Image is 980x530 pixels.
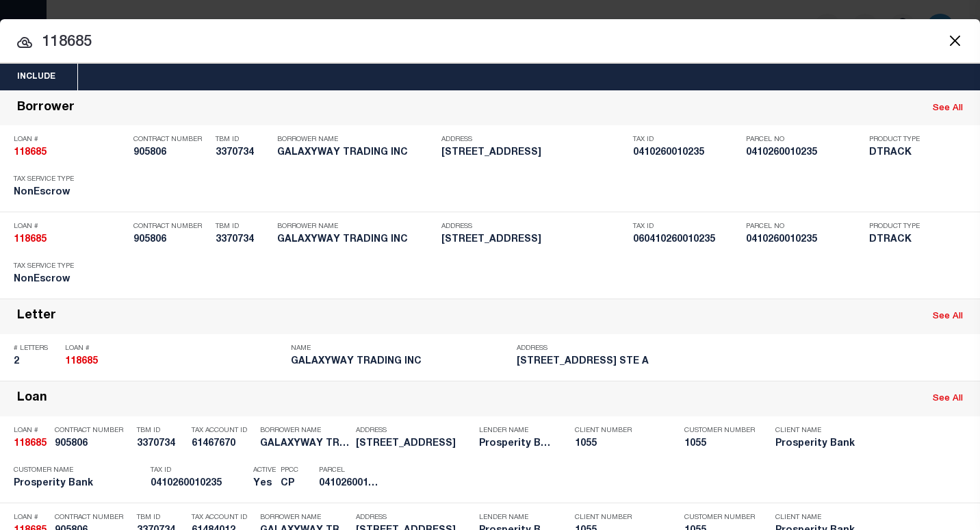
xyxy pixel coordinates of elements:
[479,427,554,435] p: Lender Name
[356,514,472,522] p: Address
[291,356,510,368] h5: GALAXYWAY TRADING INC
[684,514,755,522] p: Customer Number
[281,466,298,475] p: PPCC
[277,136,435,144] p: Borrower Name
[14,136,127,144] p: Loan #
[192,438,253,450] h5: 61467670
[356,438,472,450] h5: 0 KUYKENDAHL RD TOMBALL, TX 77389
[14,187,82,199] h5: NonEscrow
[133,223,209,231] p: Contract Number
[575,438,664,450] h5: 1055
[216,223,270,231] p: TBM ID
[151,478,246,490] h5: 0410260010235
[633,147,739,159] h5: 0410260010235
[277,147,435,159] h5: GALAXYWAY TRADING INC
[441,136,626,144] p: Address
[14,514,48,522] p: Loan #
[65,344,284,353] p: Loan #
[746,136,862,144] p: Parcel No
[65,357,98,366] strong: 118685
[253,478,274,490] h5: Yes
[55,427,130,435] p: Contract Number
[633,223,739,231] p: Tax ID
[479,514,554,522] p: Lender Name
[746,223,862,231] p: Parcel No
[192,514,253,522] p: Tax Account ID
[192,427,253,435] p: Tax Account ID
[133,234,209,246] h5: 905806
[55,514,130,522] p: Contract Number
[14,274,82,286] h5: NonEscrow
[517,356,736,368] h5: 376 CYPRESS CREEK PKWY STE A
[260,427,349,435] p: Borrower Name
[775,438,892,450] h5: Prosperity Bank
[684,438,753,450] h5: 1055
[133,147,209,159] h5: 905806
[869,234,931,246] h5: DTRACK
[14,344,58,353] p: # Letters
[151,466,246,475] p: Tax ID
[14,148,47,157] strong: 118685
[869,223,931,231] p: Product Type
[633,136,739,144] p: Tax ID
[216,136,270,144] p: TBM ID
[14,427,48,435] p: Loan #
[319,478,381,490] h5: 0410260010235
[216,147,270,159] h5: 3370734
[216,234,270,246] h5: 3370734
[933,394,963,403] a: See All
[14,262,82,270] p: Tax Service Type
[479,438,554,450] h5: Prosperity Bank
[14,439,47,449] strong: 118685
[277,234,435,246] h5: GALAXYWAY TRADING INC
[14,356,58,368] h5: 2
[65,356,284,368] h5: 118685
[775,427,892,435] p: Client Name
[17,309,56,325] div: Letter
[684,427,755,435] p: Customer Number
[253,466,276,475] p: Active
[441,234,626,246] h5: 0 KUYKENDAHL RD TOMBALL, TX 77389
[133,136,209,144] p: Contract Number
[14,234,127,246] h5: 118685
[14,478,130,490] h5: Prosperity Bank
[291,344,510,353] p: Name
[517,344,736,353] p: Address
[137,438,185,450] h5: 3370734
[933,104,963,113] a: See All
[14,223,127,231] p: Loan #
[575,514,664,522] p: Client Number
[14,147,127,159] h5: 118685
[869,136,931,144] p: Product Type
[441,147,626,159] h5: 0 KUYKENDAHL RD TOMBALL, TX 77389
[277,223,435,231] p: Borrower Name
[14,438,48,450] h5: 118685
[441,223,626,231] p: Address
[17,101,75,116] div: Borrower
[14,175,82,184] p: Tax Service Type
[55,438,130,450] h5: 905806
[869,147,931,159] h5: DTRACK
[260,438,349,450] h5: GALAXYWAY TRADING INC
[260,514,349,522] p: Borrower Name
[319,466,381,475] p: Parcel
[137,427,185,435] p: TBM ID
[946,31,964,49] button: Close
[17,391,47,407] div: Loan
[933,312,963,321] a: See All
[137,514,185,522] p: TBM ID
[775,514,892,522] p: Client Name
[281,478,298,490] h5: CP
[746,147,862,159] h5: 0410260010235
[14,466,130,475] p: Customer Name
[356,427,472,435] p: Address
[633,234,739,246] h5: 060410260010235
[746,234,862,246] h5: 0410260010235
[14,235,47,244] strong: 118685
[575,427,664,435] p: Client Number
